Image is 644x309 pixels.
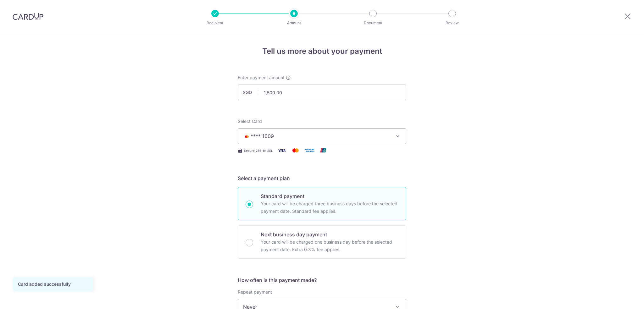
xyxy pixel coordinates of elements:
p: Standard payment [261,192,398,200]
span: SGD [243,89,259,96]
span: translation missing: en.payables.payment_networks.credit_card.summary.labels.select_card [238,119,262,124]
span: Enter payment amount [238,74,285,81]
p: Next business day payment [261,231,398,238]
img: CardUp [13,13,43,20]
h4: Tell us more about your payment [238,46,406,57]
img: Visa [275,146,288,154]
p: Your card will be charged three business days before the selected payment date. Standard fee appl... [261,200,398,215]
img: Mastercard [289,146,302,154]
p: Review [429,20,475,26]
img: Union Pay [317,146,330,154]
label: Repeat payment [238,289,272,295]
span: Secure 256-bit SSL [244,148,273,153]
input: 0.00 [238,85,406,100]
p: Amount [271,20,317,26]
p: Recipient [192,20,238,26]
h5: Select a payment plan [238,174,406,182]
p: Your card will be charged one business day before the selected payment date. Extra 0.3% fee applies. [261,238,398,253]
iframe: Opens a widget where you can find more information [604,290,638,306]
img: MASTERCARD [243,134,251,139]
img: American Express [303,146,316,154]
h5: How often is this payment made? [238,276,406,284]
div: Card added successfully [18,281,88,287]
p: Document [350,20,396,26]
